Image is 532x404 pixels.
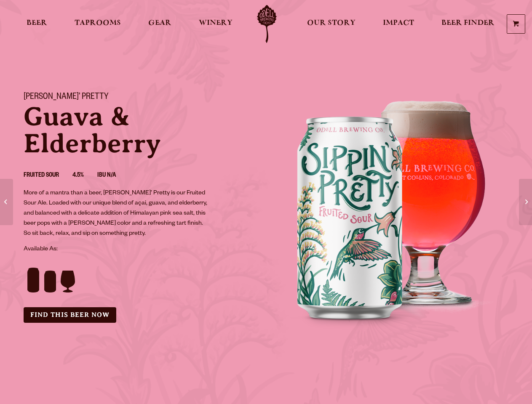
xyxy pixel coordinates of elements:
p: Guava & Elderberry [24,103,256,157]
span: Beer [27,20,47,27]
a: Gear [143,5,177,43]
span: Taprooms [75,20,121,27]
h1: [PERSON_NAME]’ Pretty [24,92,256,103]
a: Winery [193,5,238,43]
span: Impact [383,20,414,27]
span: Beer Finder [441,20,495,27]
span: Gear [148,20,171,27]
a: Beer Finder [436,5,500,43]
p: More of a mantra than a beer, [PERSON_NAME]’ Pretty is our Fruited Sour Ale. Loaded with our uniq... [24,189,210,239]
a: Our Story [302,5,361,43]
span: Our Story [307,20,356,27]
span: Winery [199,20,233,27]
li: 4.5% [72,170,97,181]
a: Taprooms [69,5,126,43]
a: Odell Home [251,5,283,43]
a: Find this Beer Now [24,307,116,323]
a: Beer [21,5,53,43]
li: Fruited Sour [24,170,72,181]
p: Available As: [24,245,256,255]
li: IBU N/A [97,170,129,181]
img: This is the hero foreground aria label [266,82,519,335]
a: Impact [377,5,420,43]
